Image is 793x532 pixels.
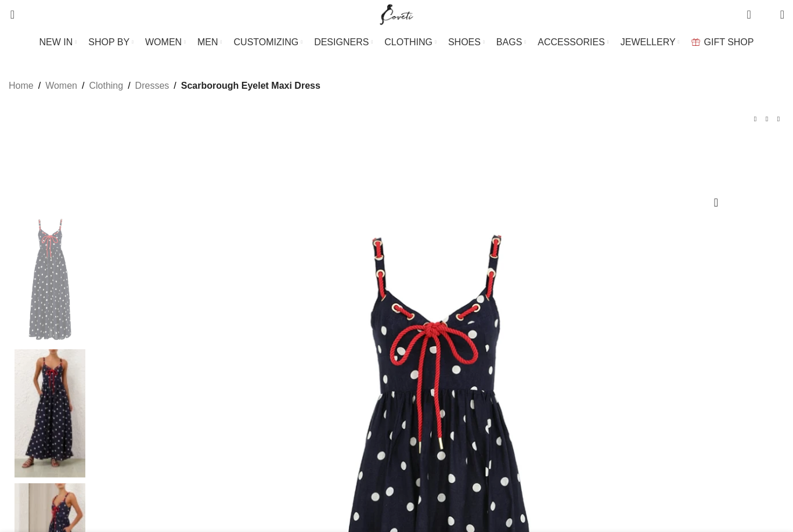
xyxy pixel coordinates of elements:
[234,31,303,54] a: CUSTOMIZING
[314,37,369,48] span: DESIGNERS
[538,37,605,48] span: ACCESSORIES
[691,31,754,54] a: GIFT SHOP
[538,31,609,54] a: ACCESSORIES
[741,3,756,26] a: 0
[314,31,373,54] a: DESIGNERS
[197,37,218,48] span: MEN
[145,31,186,54] a: WOMEN
[45,78,77,93] a: Women
[9,78,34,93] a: Home
[15,215,85,343] img: Elevate your elegance in this Zimmermann Clothing Linen Maxi Dress from the 2025 resort wear edit
[39,31,77,54] a: NEW IN
[3,31,790,54] div: Main navigation
[88,37,129,48] span: SHOP BY
[773,113,784,125] a: Next product
[760,3,772,26] div: My Wishlist
[377,9,416,19] a: Site logo
[704,37,754,48] span: GIFT SHOP
[9,78,320,93] nav: Breadcrumb
[448,31,485,54] a: SHOES
[691,38,700,46] img: GiftBag
[496,37,522,48] span: BAGS
[15,349,85,477] img: available now at Coveti.
[135,78,170,93] a: Dresses
[621,31,680,54] a: JEWELLERY
[384,31,437,54] a: CLOTHING
[762,12,771,20] span: 0
[748,6,756,15] span: 0
[384,37,432,48] span: CLOTHING
[448,37,481,48] span: SHOES
[3,3,15,26] a: Search
[197,31,222,54] a: MEN
[749,113,761,125] a: Previous product
[89,78,123,93] a: Clothing
[234,37,299,48] span: CUSTOMIZING
[181,78,320,93] span: Scarborough Eyelet Maxi Dress
[145,37,182,48] span: WOMEN
[621,37,676,48] span: JEWELLERY
[39,37,73,48] span: NEW IN
[88,31,134,54] a: SHOP BY
[496,31,526,54] a: BAGS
